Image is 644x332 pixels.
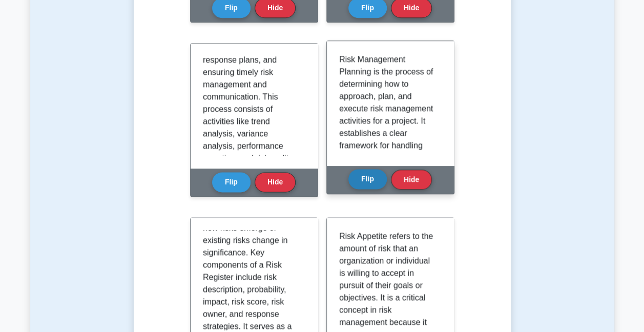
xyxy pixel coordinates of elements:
button: Flip [348,169,387,189]
button: Hide [255,172,296,192]
button: Hide [391,170,432,190]
button: Flip [212,172,251,192]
